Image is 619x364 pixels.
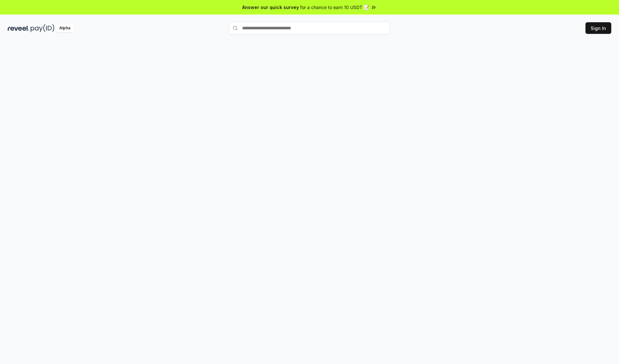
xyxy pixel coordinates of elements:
span: Answer our quick survey [242,4,299,11]
button: Sign In [585,22,611,34]
img: pay_id [31,24,54,32]
span: for a chance to earn 10 USDT 📝 [300,4,369,11]
div: Alpha [56,24,74,32]
img: reveel_dark [8,24,29,32]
